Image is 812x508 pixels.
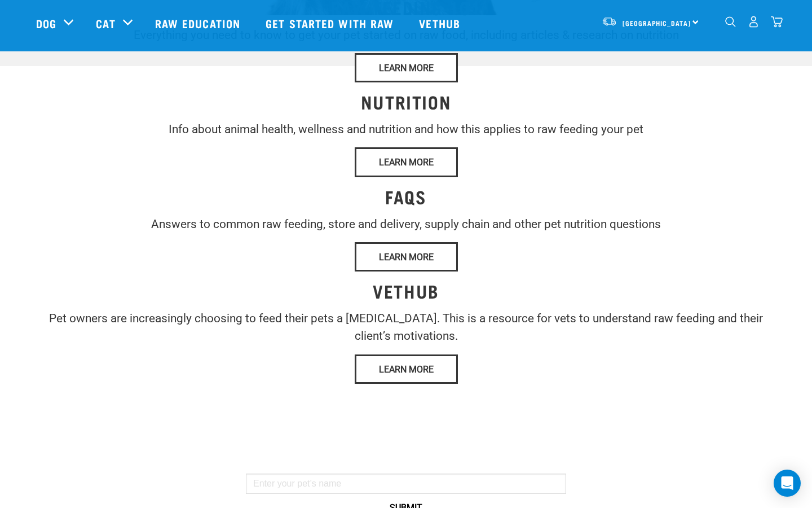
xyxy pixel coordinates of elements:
[748,16,760,28] img: user.png
[246,474,566,494] input: Enter your pet’s name
[623,21,691,25] span: [GEOGRAPHIC_DATA]
[771,16,783,28] img: home-icon@2x.png
[254,1,408,46] a: Get started with Raw
[774,470,801,497] div: Open Intercom Messenger
[36,281,776,301] h3: VETHUB
[36,310,776,345] p: Pet owners are increasingly choosing to feed their pets a [MEDICAL_DATA]. This is a resource for ...
[144,1,254,46] a: Raw Education
[355,242,458,271] a: Learn More
[355,53,458,82] a: Learn More
[36,121,776,138] p: Info about animal health, wellness and nutrition and how this applies to raw feeding your pet
[246,446,566,474] p: Introduce us to your pet and tell us about their age, weight, activity level and any health issue...
[602,16,617,27] img: van-moving.png
[408,1,474,46] a: Vethub
[246,420,566,437] h1: Let's get started
[355,354,458,384] a: Learn More
[96,15,115,32] a: Cat
[36,216,776,233] p: Answers to common raw feeding, store and delivery, supply chain and other pet nutrition questions
[36,91,776,112] h3: NUTRITION
[36,15,56,32] a: Dog
[725,16,736,27] img: home-icon-1@2x.png
[355,147,458,177] a: Learn More
[36,186,776,207] h3: FAQS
